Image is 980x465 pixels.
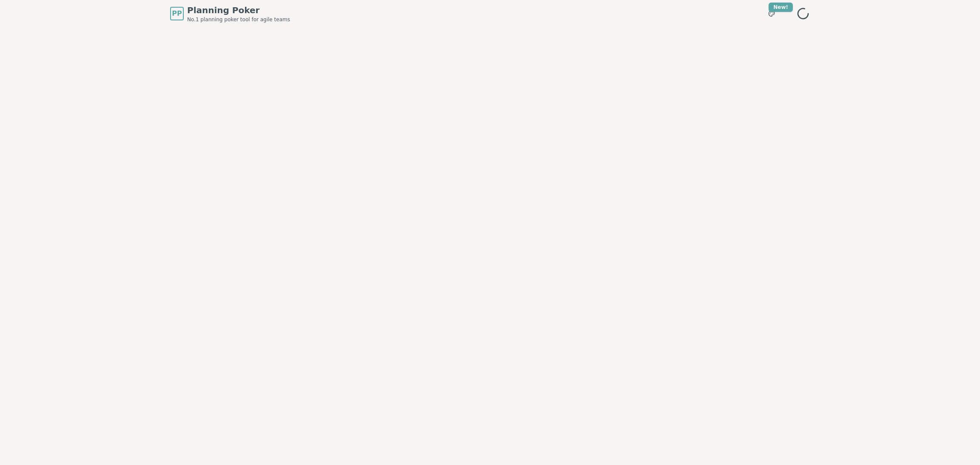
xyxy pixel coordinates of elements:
span: PP [172,9,182,19]
a: PPPlanning PokerNo.1 planning poker tool for agile teams [170,4,290,23]
button: New! [764,6,779,21]
span: No.1 planning poker tool for agile teams [187,16,290,23]
div: New! [769,3,793,12]
span: Planning Poker [187,4,290,16]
